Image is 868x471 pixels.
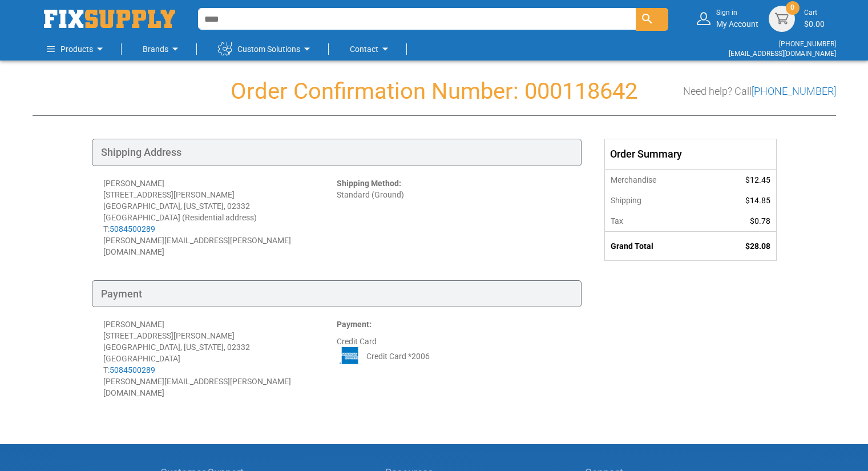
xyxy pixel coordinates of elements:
[605,211,709,232] th: Tax
[605,139,776,169] div: Order Summary
[745,175,770,184] span: $12.45
[110,365,155,375] a: 5084500289
[44,10,175,28] img: Fix Industrial Supply
[804,8,825,18] small: Cart
[337,179,401,188] strong: Shipping Method:
[350,38,392,61] a: Contact
[729,50,836,58] a: [EMAIL_ADDRESS][DOMAIN_NAME]
[337,178,570,257] div: Standard (Ground)
[716,8,758,29] div: My Account
[47,38,107,61] a: Products
[103,178,337,257] div: [PERSON_NAME] [STREET_ADDRESS][PERSON_NAME] [GEOGRAPHIC_DATA], [US_STATE], 02332 [GEOGRAPHIC_DATA...
[790,3,794,13] span: 0
[745,241,770,251] span: $28.08
[750,216,770,226] span: $0.78
[716,8,758,18] small: Sign in
[92,139,582,166] div: Shipping Address
[611,241,653,251] strong: Grand Total
[103,319,337,398] div: [PERSON_NAME] [STREET_ADDRESS][PERSON_NAME] [GEOGRAPHIC_DATA], [US_STATE], 02332 [GEOGRAPHIC_DATA...
[605,190,709,211] th: Shipping
[804,19,825,29] span: $0.00
[143,38,182,61] a: Brands
[110,224,155,234] a: 5084500289
[218,38,314,61] a: Custom Solutions
[337,320,372,329] strong: Payment:
[366,351,430,362] span: Credit Card *2006
[605,169,709,190] th: Merchandise
[745,196,770,205] span: $14.85
[337,319,570,398] div: Credit Card
[779,40,836,48] a: [PHONE_NUMBER]
[752,85,836,97] a: [PHONE_NUMBER]
[92,280,582,308] div: Payment
[683,86,836,97] h3: Need help? Call
[33,79,836,104] h1: Order Confirmation Number: 000118642
[337,347,363,364] img: AE
[44,10,175,28] a: store logo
